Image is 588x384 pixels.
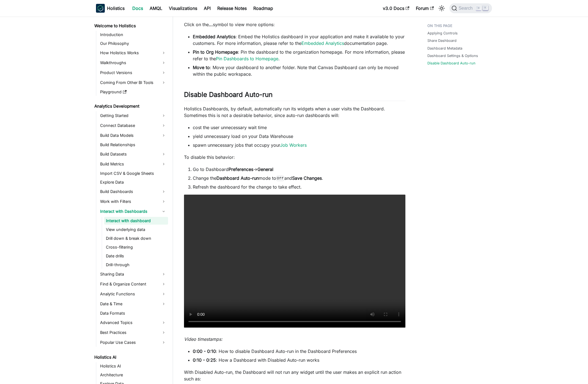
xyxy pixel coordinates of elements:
a: Build Relationships [98,141,168,149]
a: Date drills [104,252,168,260]
a: Pin Dashboards to Homepage [216,56,278,61]
a: Build Dashboards [98,187,168,196]
p: Holistics Dashboards, by default, automatically run its widgets when a user visits the Dashboard.... [184,105,405,119]
kbd: ⌘ [476,6,481,11]
h2: Disable Dashboard Auto-run [184,91,405,101]
a: Sharing Data [98,270,168,279]
a: Architecture [98,371,168,379]
a: Introduction [98,31,168,39]
a: Walkthroughs [98,58,168,67]
li: spawn unnecessary jobs that occupy your [193,142,405,148]
a: Drill down & break down [104,235,168,242]
li: Change the mode to and . [193,175,405,181]
p: Click on the symbol to view more options: [184,21,405,28]
a: Holistics AI [93,353,168,361]
a: Drill-through [104,261,168,269]
a: Job Workers [280,142,307,148]
strong: General [257,167,273,172]
a: Cross-filtering [104,243,168,251]
a: View underlying data [104,226,168,233]
a: How Holistics Works [98,48,168,57]
a: Connect Database [98,121,168,130]
a: Welcome to Holistics [93,22,168,30]
strong: Embedded Analytics [193,34,235,39]
li: : How to disable Dashboard Auto-run in the Dashboard Preferences [193,348,405,355]
strong: 0:00 - 0:10 [193,348,216,354]
a: Release Notes [214,4,250,13]
a: AMQL [146,4,166,13]
code: Off [276,176,284,181]
li: : Pin the dashboard to the organization homepage. For more information, please refer to the . [193,49,405,62]
strong: 0:10 - 0:25 [193,357,216,363]
a: Coming From Other BI Tools [98,78,168,87]
a: Applying Controls [427,31,458,36]
a: Our Philosophy [98,40,168,47]
a: Build Metrics [98,160,168,168]
a: Forum [413,4,437,13]
a: Date & Time [98,299,168,308]
a: Interact with dashboard [104,217,168,225]
a: Interact with Dashboards [98,207,168,216]
a: Playground [98,88,168,96]
li: yield unnecessary load on your Data Warehouse [193,133,405,140]
a: Data Formats [98,309,168,317]
a: Build Data Models [98,131,168,140]
a: Import CSV & Google Sheets [98,170,168,177]
a: Dashboard Settings & Options [427,53,478,58]
button: Search (Command+K) [449,3,492,13]
a: Build Datasets [98,150,168,159]
li: Go to Dashboard -> [193,166,405,173]
a: Explore Data [98,178,168,186]
strong: Save Changes [292,175,322,181]
a: Holistics AI [98,362,168,370]
p: To disable this behavior: [184,154,405,160]
li: : How a Dashboard with Disabled Auto-run works [193,357,405,363]
a: Analytics Development [93,102,168,110]
a: Disable Dashboard Auto-run [427,61,476,66]
b: Holistics [107,5,125,12]
a: Advanced Topics [98,318,168,327]
a: Product Versions [98,68,168,77]
a: HolisticsHolistics [96,4,125,13]
li: cost the user unnecessary wait time [193,124,405,131]
nav: Docs sidebar [90,17,173,384]
strong: Pin to Org Homepage [193,49,238,55]
strong: Move to [193,65,210,70]
strong: Preferences [229,167,253,172]
a: Share Dashboard [427,38,457,43]
a: Analytic Functions [98,290,168,298]
a: Work with Filters [98,197,168,206]
kbd: K [483,6,488,10]
a: Best Practices [98,328,168,337]
a: API [200,4,214,13]
a: Docs [129,4,146,13]
a: Getting Started [98,111,168,120]
strong: Dashboard Auto-run [216,175,259,181]
a: Roadmap [250,4,276,13]
a: Embedded Analytics [301,40,344,46]
img: Holistics [96,4,105,13]
button: Switch between dark and light mode (currently light mode) [437,4,446,13]
li: Refresh the dashboard for the change to take effect. [193,184,405,190]
a: Find & Organize Content [98,280,168,288]
a: Visualizations [166,4,200,13]
a: Dashboard Metadata [427,46,462,51]
p: With Disabled Auto-run, the Dashboard will not run any widget until the user makes an explicit ru... [184,369,405,382]
span: Search [457,6,476,11]
a: Popular Use Cases [98,338,168,347]
strong: ... [209,22,213,27]
li: : Move your dashboard to another folder. Note that Canvas Dashboard can only be moved within the ... [193,64,405,77]
li: : Embed the Holistics dashboard in your application and make it available to your customers. For ... [193,33,405,47]
video: Your browser does not support embedding video, but you can . [184,195,405,328]
a: v3.0 Docs [380,4,413,13]
em: Video timestamps: [184,336,222,342]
